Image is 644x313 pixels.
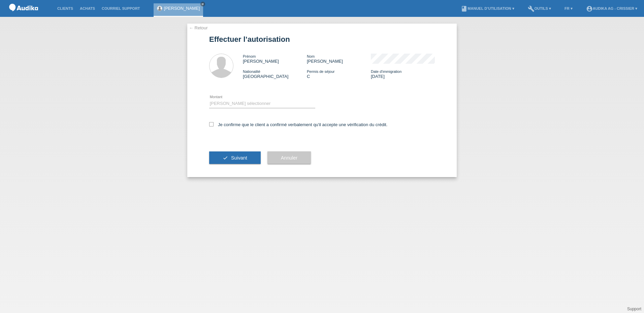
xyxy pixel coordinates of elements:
a: close [200,2,205,6]
div: [GEOGRAPHIC_DATA] [243,69,307,79]
a: bookManuel d’utilisation ▾ [457,6,517,10]
a: POS — MF Group [7,13,40,18]
div: [DATE] [371,69,435,79]
i: check [223,155,228,161]
a: Support [627,307,641,311]
a: [PERSON_NAME] [164,6,200,11]
h1: Effectuer l’autorisation [209,35,435,44]
button: check Suivant [209,151,261,164]
span: Nationalité [243,69,260,74]
span: Prénom [243,54,256,58]
span: Nom [307,54,315,58]
a: buildOutils ▾ [524,6,554,10]
span: Suivant [231,155,247,161]
div: [PERSON_NAME] [307,54,371,64]
span: Annuler [281,155,297,161]
a: FR ▾ [561,6,576,10]
i: account_circle [586,5,593,12]
a: account_circleAudika AG - Crissier ▾ [583,6,641,10]
div: C [307,69,371,79]
span: Permis de séjour [307,69,335,74]
button: Annuler [267,151,311,164]
span: Date d'immigration [371,69,401,74]
a: ← Retour [189,25,208,30]
i: build [528,5,535,12]
a: Achats [76,6,98,10]
i: close [201,2,204,6]
div: [PERSON_NAME] [243,54,307,64]
label: Je confirme que le client a confirmé verbalement qu'il accepte une vérification du crédit. [209,122,387,127]
a: Clients [54,6,76,10]
a: Courriel Support [98,6,143,10]
i: book [461,5,468,12]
